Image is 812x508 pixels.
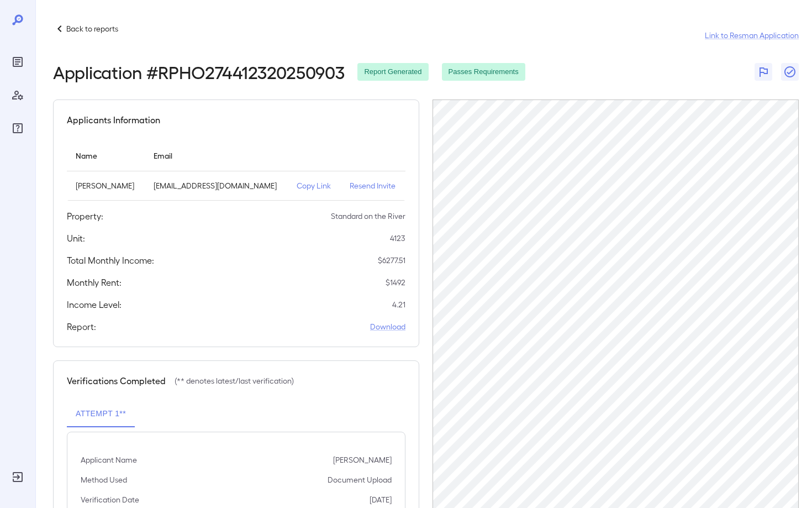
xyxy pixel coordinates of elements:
p: Standard on the River [331,211,405,222]
button: Flag Report [755,63,772,81]
p: Applicant Name [81,454,137,465]
h5: Report: [67,320,96,333]
p: 4.21 [392,299,405,310]
p: Document Upload [328,474,392,485]
h5: Total Monthly Income: [67,254,154,267]
button: Close Report [781,63,799,81]
p: [EMAIL_ADDRESS][DOMAIN_NAME] [154,180,280,191]
p: [PERSON_NAME] [333,454,392,465]
span: Report Generated [357,67,428,77]
div: Reports [9,53,27,71]
h5: Property: [67,210,103,223]
span: Passes Requirements [442,67,525,77]
th: Name [67,140,145,171]
p: Back to reports [66,23,118,34]
p: 4123 [390,233,405,244]
h5: Verifications Completed [67,374,166,387]
a: Link to Resman Application [705,30,799,41]
button: Attempt 1** [67,401,135,427]
p: Copy Link [297,180,332,191]
p: Verification Date [81,494,139,505]
div: FAQ [9,119,27,137]
p: Method Used [81,474,127,485]
p: Resend Invite [350,180,397,191]
p: $ 6277.51 [378,255,405,266]
a: Download [370,321,405,332]
p: [DATE] [370,494,392,505]
div: Log Out [9,468,27,486]
h5: Monthly Rent: [67,276,122,289]
p: $ 1492 [386,277,405,288]
th: Email [145,140,288,171]
div: Manage Users [9,86,27,104]
p: [PERSON_NAME] [76,180,136,191]
h2: Application # RPHO274412320250903 [53,62,344,82]
h5: Applicants Information [67,113,160,127]
table: simple table [67,140,405,201]
h5: Unit: [67,232,85,245]
h5: Income Level: [67,298,122,311]
p: (** denotes latest/last verification) [175,375,294,386]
